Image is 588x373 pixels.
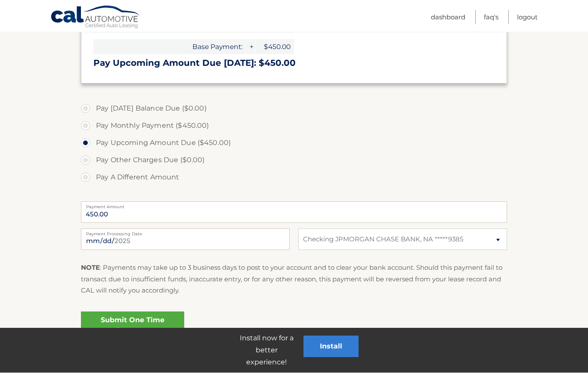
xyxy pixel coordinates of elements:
[81,135,507,152] label: Pay Upcoming Amount Due ($450.00)
[255,40,294,55] span: $450.00
[229,333,303,369] p: Install now for a better experience!
[303,336,359,358] button: Install
[50,6,141,31] a: Cal Automotive
[81,312,184,339] a: Submit One Time Payment
[81,100,507,117] label: Pay [DATE] Balance Due ($0.00)
[246,40,255,55] span: +
[81,202,507,223] input: Payment Amount
[93,58,495,69] h3: Pay Upcoming Amount Due [DATE]: $450.00
[93,40,246,55] span: Base Payment:
[81,202,507,209] label: Payment Amount
[517,10,538,25] a: Logout
[81,229,290,236] label: Payment Processing Date
[81,264,100,272] strong: NOTE
[81,169,507,186] label: Pay A Different Amount
[81,117,507,135] label: Pay Monthly Payment ($450.00)
[81,152,507,169] label: Pay Other Charges Due ($0.00)
[484,10,498,25] a: FAQ's
[81,262,507,296] p: : Payments may take up to 3 business days to post to your account and to clear your bank account....
[431,10,465,25] a: Dashboard
[81,229,290,250] input: Payment Date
